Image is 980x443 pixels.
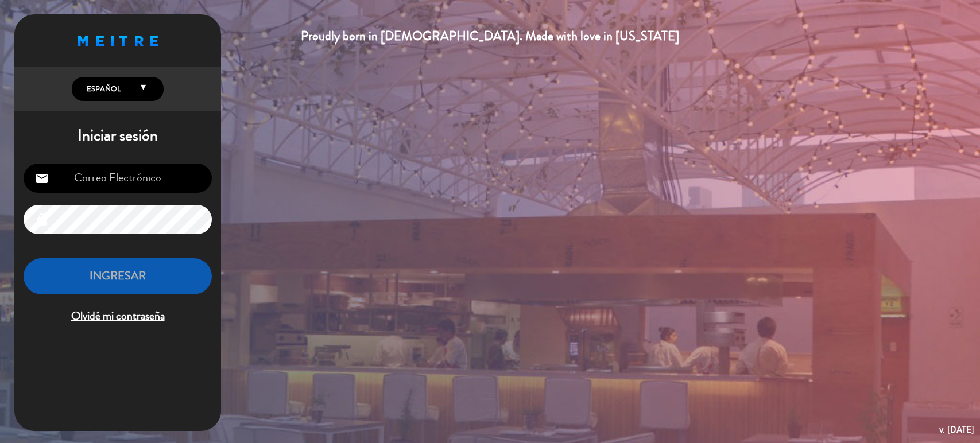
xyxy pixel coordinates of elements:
span: Olvidé mi contraseña [24,307,212,326]
i: lock [35,213,49,227]
input: Correo Electrónico [24,164,212,193]
i: email [35,172,49,185]
button: INGRESAR [24,258,212,294]
h1: Iniciar sesión [14,126,221,146]
span: Español [84,83,121,95]
div: v. [DATE] [939,422,974,437]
